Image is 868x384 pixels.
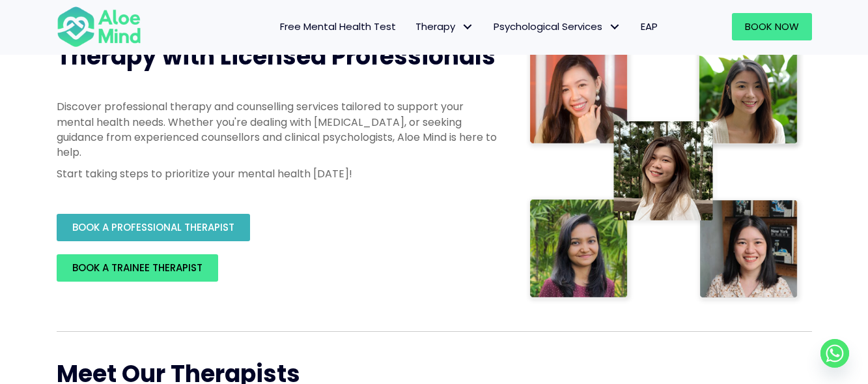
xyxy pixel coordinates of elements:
a: TherapyTherapy: submenu [406,13,484,40]
span: BOOK A PROFESSIONAL THERAPIST [72,220,234,234]
a: Whatsapp [820,339,849,368]
span: Psychological Services: submenu [606,18,624,37]
span: Therapy [415,20,474,33]
span: BOOK A TRAINEE THERAPIST [72,261,203,274]
img: Aloe mind Logo [57,5,141,48]
span: Therapy with Licensed Professionals [57,40,496,73]
span: Free Mental Health Test [280,20,396,33]
nav: Menu [158,13,667,40]
a: BOOK A PROFESSIONAL THERAPIST [57,214,250,241]
a: Book Now [732,13,812,40]
a: EAP [631,13,667,40]
img: Therapist collage [525,40,804,305]
a: Free Mental Health Test [270,13,406,40]
p: Discover professional therapy and counselling services tailored to support your mental health nee... [57,99,499,160]
span: EAP [641,20,658,33]
span: Therapy: submenu [458,18,477,37]
span: Psychological Services [494,20,621,33]
a: Psychological ServicesPsychological Services: submenu [484,13,631,40]
a: BOOK A TRAINEE THERAPIST [57,254,218,282]
span: Book Now [745,20,799,33]
p: Start taking steps to prioritize your mental health [DATE]! [57,166,499,181]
